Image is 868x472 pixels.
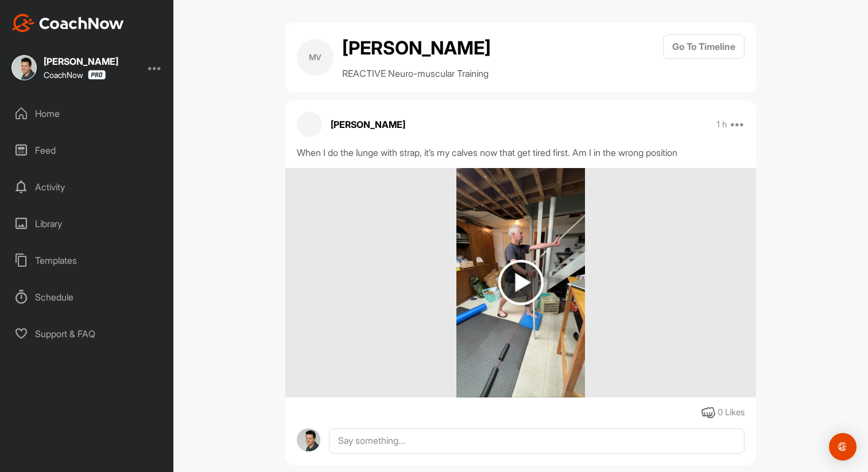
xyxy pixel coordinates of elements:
[44,57,118,66] div: [PERSON_NAME]
[663,34,745,80] a: Go To Timeline
[331,118,405,131] p: [PERSON_NAME]
[6,136,168,165] div: Feed
[663,34,745,59] button: Go To Timeline
[44,70,106,80] div: CoachNow
[88,70,106,80] img: CoachNow Pro
[716,119,727,130] p: 1 h
[456,168,584,397] img: media
[6,319,168,348] div: Support & FAQ
[6,99,168,128] div: Home
[829,433,857,461] div: Open Intercom Messenger
[342,34,491,62] h2: [PERSON_NAME]
[498,260,544,305] img: play
[718,406,745,419] div: 0 Likes
[6,209,168,238] div: Library
[6,283,168,311] div: Schedule
[11,55,37,80] img: square_53ea0b01640867f1256abf4190216681.jpg
[11,14,124,32] img: CoachNow
[342,67,491,80] p: REACTIVE Neuro-muscular Training
[6,246,168,275] div: Templates
[297,39,334,76] div: MV
[297,428,320,452] img: avatar
[6,173,168,201] div: Activity
[297,146,745,159] div: When I do the lunge with strap, it’s my calves now that get tired first. Am I in the wrong position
